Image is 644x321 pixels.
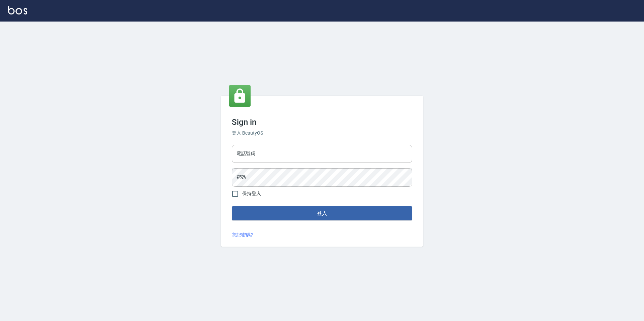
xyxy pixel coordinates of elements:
button: 登入 [232,206,412,220]
span: 保持登入 [242,190,261,197]
h6: 登入 BeautyOS [232,130,412,137]
img: Logo [8,6,27,14]
a: 忘記密碼? [232,231,253,239]
h3: Sign in [232,117,412,127]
